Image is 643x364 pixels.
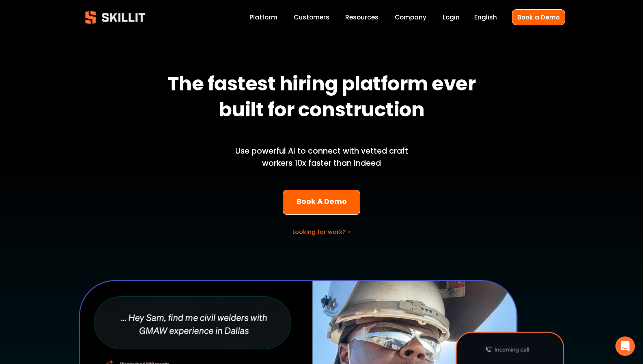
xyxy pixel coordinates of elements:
[512,9,565,25] a: Book a Demo
[222,145,422,170] p: Use powerful AI to connect with vetted craft workers 10x faster than Indeed
[345,13,378,22] span: Resources
[474,12,497,23] div: language picker
[395,12,426,23] a: Company
[443,12,460,23] a: Login
[168,69,480,128] strong: The fastest hiring platform ever built for construction
[615,336,635,356] div: Open Intercom Messenger
[345,12,378,23] a: folder dropdown
[283,190,360,215] a: Book A Demo
[294,12,329,23] a: Customers
[249,12,277,23] a: Platform
[474,13,497,22] span: English
[78,5,152,30] img: Skillit
[292,228,351,236] a: Looking for work? >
